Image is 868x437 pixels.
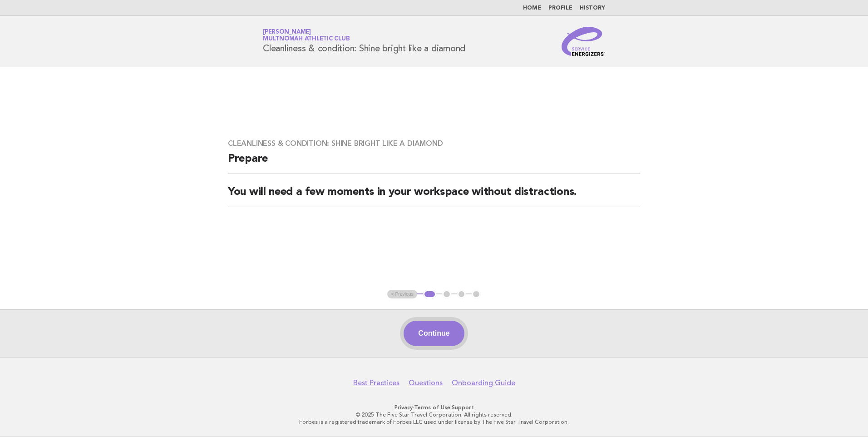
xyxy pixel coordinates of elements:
[228,185,640,207] h2: You will need a few moments in your workspace without distractions.
[156,404,712,411] p: · ·
[228,139,640,148] h3: Cleanliness & condition: Shine bright like a diamond
[156,411,712,418] p: © 2025 The Five Star Travel Corporation. All rights reserved.
[562,27,605,56] img: Service Energizers
[228,152,640,174] h2: Prepare
[156,418,712,426] p: Forbes is a registered trademark of Forbes LLC used under license by The Five Star Travel Corpora...
[263,36,350,42] span: Multnomah Athletic Club
[423,290,436,299] button: 1
[523,5,541,11] a: Home
[414,404,450,411] a: Terms of Use
[452,404,474,411] a: Support
[452,378,515,387] a: Onboarding Guide
[580,5,605,11] a: History
[263,30,465,53] h1: Cleanliness & condition: Shine bright like a diamond
[409,378,443,387] a: Questions
[548,5,572,11] a: Profile
[353,378,399,387] a: Best Practices
[395,404,413,411] a: Privacy
[263,29,350,42] a: [PERSON_NAME]Multnomah Athletic Club
[404,321,464,346] button: Continue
